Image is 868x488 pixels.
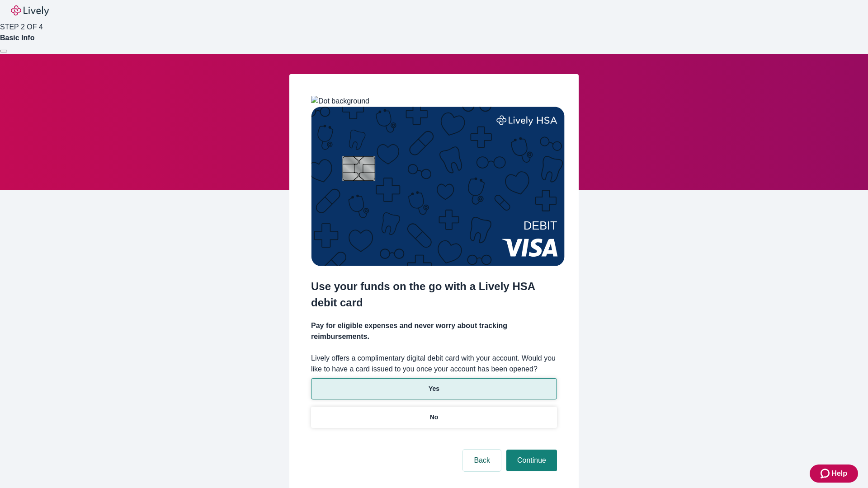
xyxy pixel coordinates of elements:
[821,468,831,479] svg: Zendesk support icon
[311,107,565,266] img: Debit card
[810,465,858,483] button: Zendesk support iconHelp
[311,320,557,342] h4: Pay for eligible expenses and never worry about tracking reimbursements.
[311,353,557,375] label: Lively offers a complimentary digital debit card with your account. Would you like to have a card...
[429,384,439,394] p: Yes
[430,413,439,422] p: No
[311,96,369,107] img: Dot background
[311,378,557,399] button: Yes
[831,468,847,479] span: Help
[506,450,557,471] button: Continue
[311,278,557,311] h2: Use your funds on the go with a Lively HSA debit card
[311,407,557,428] button: No
[11,5,49,16] img: Lively
[463,450,501,471] button: Back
